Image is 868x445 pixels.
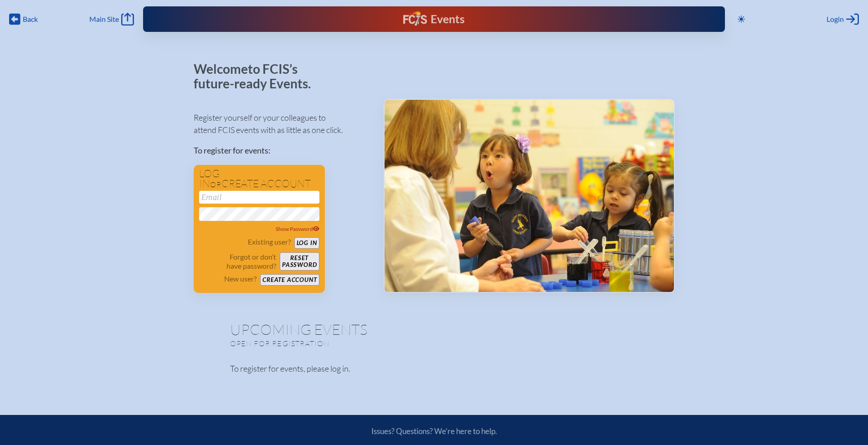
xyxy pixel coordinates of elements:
p: Open for registration [230,339,471,348]
p: Existing user? [248,237,291,246]
img: Events [385,100,674,292]
p: To register for events, please log in. [230,363,638,375]
span: Login [827,15,844,24]
p: Register yourself or your colleagues to attend FCIS events with as little as one click. [194,112,369,136]
a: Main Site [89,13,134,26]
span: or [210,180,221,189]
button: Create account [260,274,319,286]
p: Forgot or don’t have password? [199,252,277,271]
p: To register for events: [194,144,369,157]
div: FCIS Events — Future ready [303,11,565,27]
span: Back [23,15,38,24]
button: Resetpassword [280,252,319,271]
h1: Log in create account [199,169,319,189]
input: Email [199,191,319,204]
p: New user? [224,274,257,283]
span: Show Password [276,225,319,232]
p: Issues? Questions? We’re here to help. [274,426,595,436]
h1: Upcoming Events [230,322,638,337]
button: Log in [294,237,319,249]
span: Main Site [89,15,119,24]
p: Welcome to FCIS’s future-ready Events. [194,62,321,91]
